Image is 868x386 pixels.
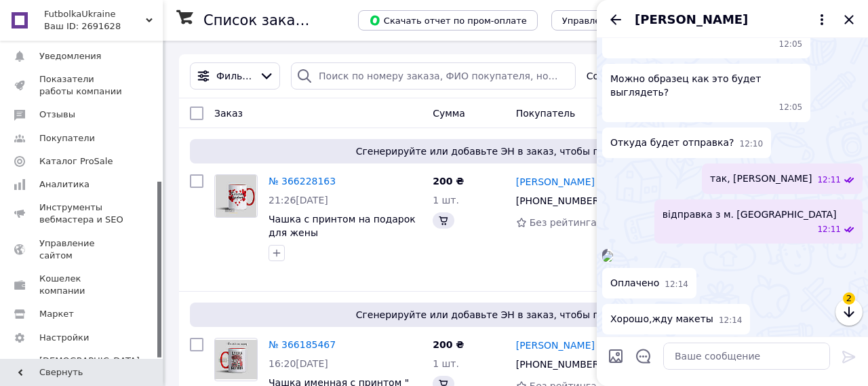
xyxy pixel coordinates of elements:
[710,172,812,186] span: так, [PERSON_NAME]
[602,251,613,262] img: 72c056cc-d7a9-4c2d-9234-ad9bea09f3ef_w500_h500
[358,10,538,31] button: Скачать отчет по пром-оплате
[530,217,597,228] span: Без рейтинга
[779,102,803,113] span: 12:05 12.10.2025
[719,315,743,326] span: 12:14 12.10.2025
[610,276,659,290] span: Оплачено
[516,195,603,206] span: [PHONE_NUMBER]
[665,279,688,290] span: 12:14 12.10.2025
[44,8,146,20] span: FutbolkaUkraine
[608,12,624,28] button: Назад
[841,12,857,28] button: Закрыть
[269,214,416,238] a: Чашка с принтом на подарок для жены
[215,340,257,379] img: Фото товару
[39,332,89,344] span: Настройки
[39,73,125,98] span: Показатели работы компании
[433,339,464,350] span: 200 ₴
[516,359,603,370] span: [PHONE_NUMBER]
[203,12,320,28] h1: Список заказов
[663,208,837,221] span: відправка з м. [GEOGRAPHIC_DATA]
[214,174,258,218] a: Фото товару
[269,176,336,187] a: № 366228163
[610,312,713,326] span: Хорошо,жду макеты
[817,174,841,186] span: 12:11 12.10.2025
[562,16,669,26] span: Управление статусами
[551,10,679,31] button: Управление статусами
[740,138,764,150] span: 12:10 12.10.2025
[433,195,459,206] span: 1 шт.
[195,308,838,322] span: Сгенерируйте или добавьте ЭН в заказ, чтобы получить оплату
[610,136,734,150] span: Откуда будет отправка?
[610,72,802,99] span: Можно образец как это будет выглядеть?
[216,69,254,83] span: Фильтры
[39,273,125,297] span: Кошелек компании
[39,132,95,144] span: Покупатели
[433,176,464,187] span: 200 ₴
[291,62,576,90] input: Поиск по номеру заказа, ФИО покупателя, номеру телефона, Email, номеру накладной
[587,69,696,83] span: Сохраненные фильтры:
[516,175,595,189] a: [PERSON_NAME]
[39,201,125,226] span: Инструменты вебмастера и SEO
[779,39,803,50] span: 12:05 12.10.2025
[39,50,101,62] span: Уведомления
[433,108,465,119] span: Сумма
[39,308,74,320] span: Маркет
[635,347,652,365] button: Открыть шаблоны ответов
[843,292,855,305] span: 2
[214,108,243,119] span: Заказ
[433,358,459,369] span: 1 шт.
[516,339,595,352] a: [PERSON_NAME]
[635,11,830,28] button: [PERSON_NAME]
[39,237,125,262] span: Управление сайтом
[369,14,527,26] span: Скачать отчет по пром-оплате
[214,338,258,381] a: Фото товару
[635,11,748,28] span: [PERSON_NAME]
[269,358,328,369] span: 16:20[DATE]
[39,178,90,191] span: Аналитика
[39,155,113,168] span: Каталог ProSale
[195,144,838,158] span: Сгенерируйте или добавьте ЭН в заказ, чтобы получить оплату
[39,109,75,121] span: Отзывы
[269,339,336,350] a: № 366185467
[269,195,328,206] span: 21:26[DATE]
[817,224,841,235] span: 12:11 12.10.2025
[44,20,163,33] div: Ваш ID: 2691628
[516,108,576,119] span: Покупатель
[216,175,256,217] img: Фото товару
